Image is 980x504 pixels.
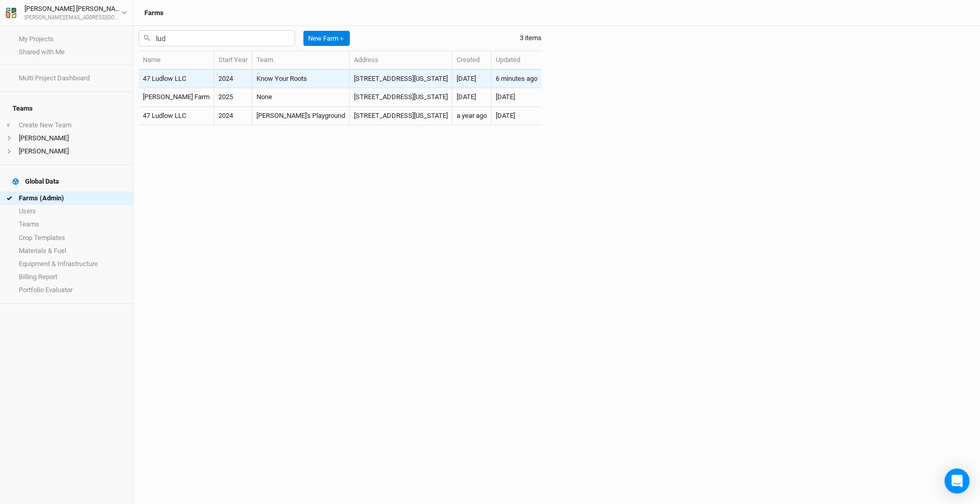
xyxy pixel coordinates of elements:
[520,33,542,43] div: 3 items
[252,107,350,125] td: [PERSON_NAME]'s Playground
[252,51,350,70] th: Team
[945,469,970,494] div: Open Intercom Messenger
[6,98,127,119] h4: Teams
[214,51,252,70] th: Start Year
[457,93,476,101] span: Apr 7, 2025 9:12 AM
[350,51,452,70] th: Address
[5,3,128,22] button: [PERSON_NAME] [PERSON_NAME][PERSON_NAME][EMAIL_ADDRESS][DOMAIN_NAME]
[214,70,252,88] td: 2024
[457,75,476,82] span: Oct 4, 2024 9:58 AM
[139,51,214,70] th: Name
[452,51,492,70] th: Created
[252,70,350,88] td: Know Your Roots
[144,9,164,17] h3: Farms
[24,14,121,22] div: [PERSON_NAME][EMAIL_ADDRESS][DOMAIN_NAME]
[303,31,350,46] button: New Farm＋
[492,51,542,70] th: Updated
[139,107,214,125] td: 47 Ludlow LLC
[350,107,452,125] td: [STREET_ADDRESS][US_STATE]
[214,88,252,106] td: 2025
[24,4,121,14] div: [PERSON_NAME] [PERSON_NAME]
[496,112,515,119] span: Oct 1, 2024 12:36 PM
[139,70,214,88] td: 47 Ludlow LLC
[13,177,59,186] div: Global Data
[496,75,537,82] span: Aug 11, 2025 4:45 PM
[496,93,515,101] span: Apr 7, 2025 9:14 AM
[457,112,487,119] span: Sep 24, 2024 9:17 AM
[252,88,350,106] td: None
[350,70,452,88] td: [STREET_ADDRESS][US_STATE]
[139,88,214,106] td: [PERSON_NAME] Farm
[350,88,452,106] td: [STREET_ADDRESS][US_STATE]
[6,121,10,129] span: +
[139,30,295,46] input: Search by project name or team
[214,107,252,125] td: 2024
